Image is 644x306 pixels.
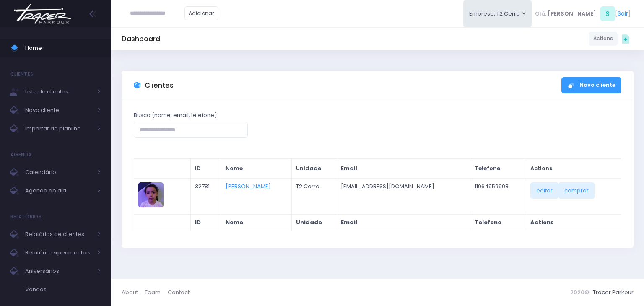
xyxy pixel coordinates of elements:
th: Email [337,159,470,179]
a: Sair [618,9,628,18]
a: Tracer Parkour [593,288,634,296]
h3: Clientes [145,81,174,90]
span: Lista de clientes [25,86,92,97]
th: Telefone [470,214,526,231]
span: Olá, [535,10,546,18]
th: Actions [526,214,621,231]
td: 11964959998 [470,178,526,214]
th: Unidade [291,214,337,231]
a: Team [145,284,167,301]
span: S [600,6,615,21]
a: Adicionar [184,6,219,20]
span: Novo cliente [25,105,92,116]
a: About [122,284,145,301]
span: 2020© [570,288,589,296]
span: Relatório experimentais [25,247,92,258]
th: ID [191,159,221,179]
th: Unidade [291,159,337,179]
th: Telefone [470,159,526,179]
label: Busca (nome, email, telefone): [134,111,218,119]
td: T2 Cerro [291,178,337,214]
span: Calendário [25,167,92,178]
span: Aniversários [25,266,92,277]
th: ID [191,214,221,231]
h4: Agenda [10,146,32,163]
div: [ ] [532,4,634,23]
a: Actions [589,32,618,46]
a: Contact [168,284,190,301]
span: Relatórios de clientes [25,229,92,240]
th: Nome [221,214,291,231]
a: [PERSON_NAME] [226,182,271,190]
th: Nome [221,159,291,179]
a: comprar [558,182,595,198]
span: Agenda do dia [25,185,92,196]
span: Importar da planilha [25,123,92,134]
td: [EMAIL_ADDRESS][DOMAIN_NAME] [337,178,470,214]
th: Email [337,214,470,231]
td: 32781 [191,178,221,214]
h4: Relatórios [10,208,42,225]
a: editar [530,182,558,198]
span: Vendas [25,284,101,295]
h4: Clientes [10,66,33,83]
h5: Dashboard [122,35,160,43]
a: Novo cliente [561,77,621,93]
span: [PERSON_NAME] [548,10,596,18]
th: Actions [526,159,621,179]
span: Home [25,43,101,54]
